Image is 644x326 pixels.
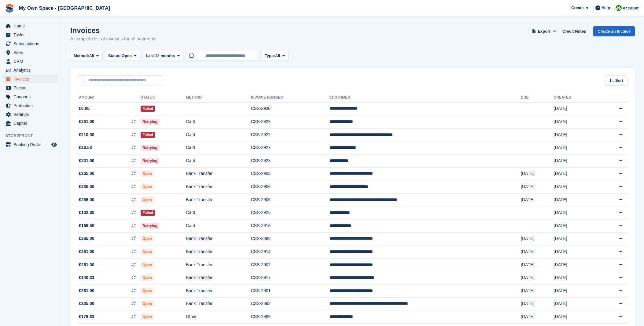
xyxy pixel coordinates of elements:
[3,101,58,110] a: menu
[329,93,521,103] th: Customer
[141,145,159,151] span: Retrying
[79,248,94,255] span: £261.00
[141,171,154,177] span: Open
[615,78,623,84] span: Sort
[74,53,89,59] span: Method:
[89,53,94,59] span: All
[79,223,94,229] span: £166.50
[141,210,155,216] span: Failed
[13,101,50,110] span: Protection
[141,236,154,242] span: Open
[78,93,141,103] th: Amount
[79,170,94,177] span: £265.00
[79,262,94,268] span: £261.00
[141,119,159,125] span: Retrying
[531,26,558,36] button: Export
[141,158,159,164] span: Retrying
[554,115,596,129] td: [DATE]
[251,193,329,206] td: CSS-2905
[50,141,58,148] a: Preview store
[521,180,554,194] td: [DATE]
[521,193,554,206] td: [DATE]
[79,288,94,294] span: £261.00
[251,167,329,180] td: CSS-2908
[3,119,58,128] a: menu
[186,115,251,129] td: Card
[251,180,329,194] td: CSS-2906
[251,102,329,115] td: CSS-2930
[251,206,329,219] td: CSS-2925
[538,28,550,34] span: Export
[13,22,50,30] span: Home
[186,232,251,245] td: Bank Transfer
[79,209,94,216] span: £102.80
[186,297,251,310] td: Bank Transfer
[554,219,596,233] td: [DATE]
[13,110,50,119] span: Settings
[13,39,50,48] span: Subscriptions
[521,284,554,298] td: [DATE]
[186,258,251,271] td: Bank Transfer
[251,310,329,324] td: CSS-2889
[554,193,596,206] td: [DATE]
[3,84,58,92] a: menu
[251,271,329,284] td: CSS-2917
[142,51,183,61] button: Last 12 months
[251,258,329,271] td: CSS-2902
[251,297,329,310] td: CSS-2892
[79,158,94,164] span: £231.00
[186,271,251,284] td: Bank Transfer
[13,57,50,66] span: CRM
[79,132,94,138] span: £210.00
[79,183,94,190] span: £235.00
[186,180,251,194] td: Bank Transfer
[141,262,154,268] span: Open
[521,232,554,245] td: [DATE]
[554,284,596,298] td: [DATE]
[251,219,329,233] td: CSS-2916
[3,39,58,48] a: menu
[3,48,58,57] a: menu
[3,92,58,101] a: menu
[521,167,554,180] td: [DATE]
[3,22,58,30] a: menu
[186,310,251,324] td: Other
[3,75,58,83] a: menu
[70,26,156,34] h1: Invoices
[554,245,596,259] td: [DATE]
[186,245,251,259] td: Bank Transfer
[521,297,554,310] td: [DATE]
[521,310,554,324] td: [DATE]
[560,26,588,36] a: Credit Notes
[261,51,288,61] button: Type: All
[141,132,155,138] span: Failed
[554,258,596,271] td: [DATE]
[70,51,102,61] button: Method: All
[186,93,251,103] th: Method
[186,206,251,219] td: Card
[554,154,596,168] td: [DATE]
[554,180,596,194] td: [DATE]
[79,118,94,125] span: £261.00
[13,48,50,57] span: Sites
[186,219,251,233] td: Card
[141,314,154,320] span: Open
[141,301,154,307] span: Open
[554,93,596,103] th: Created
[5,4,14,13] img: stora-icon-8386f47178a22dfd0bd8f6a31ec36ba5ce8667c1dd55bd0f319d3a0aa187defe.svg
[251,93,329,103] th: Invoice Number
[141,288,154,294] span: Open
[3,110,58,119] a: menu
[3,57,58,66] a: menu
[141,249,154,255] span: Open
[251,128,329,141] td: CSS-2922
[251,232,329,245] td: CSS-2898
[251,115,329,129] td: CSS-2929
[251,154,329,168] td: CSS-2928
[13,92,50,101] span: Coupons
[623,5,638,11] span: Account
[3,31,58,39] a: menu
[79,274,94,281] span: £140.33
[141,197,154,203] span: Open
[108,53,122,59] span: Status:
